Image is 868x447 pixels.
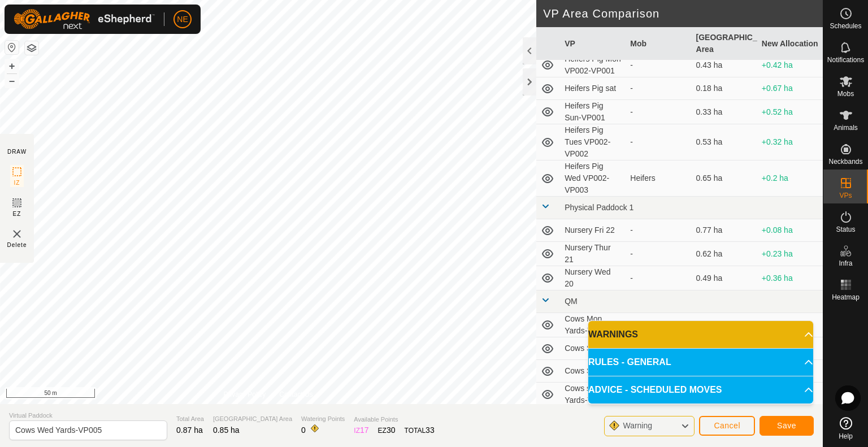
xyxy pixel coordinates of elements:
[757,313,823,337] td: +0.55 ha
[176,414,204,424] span: Total Area
[630,248,687,260] div: -
[714,421,740,430] span: Cancel
[213,414,292,424] span: [GEOGRAPHIC_DATA] Area
[757,100,823,124] td: +0.52 ha
[354,415,434,424] span: Available Points
[839,433,853,440] span: Help
[560,53,626,77] td: Heifers Pig Mon VP002-VP001
[543,7,823,20] h2: VP Area Comparison
[630,319,687,331] div: -
[213,426,240,435] span: 0.85 ha
[630,224,687,236] div: -
[692,266,757,290] td: 0.49 ha
[692,77,757,100] td: 0.18 ha
[25,41,38,55] button: Map Layers
[7,147,27,156] div: DRAW
[405,424,435,436] div: TOTAL
[757,219,823,242] td: +0.08 ha
[354,424,368,436] div: IZ
[626,27,691,60] th: Mob
[777,421,796,430] span: Save
[699,416,755,436] button: Cancel
[560,313,626,337] td: Cows Mon Yards-VP002
[692,53,757,77] td: 0.43 ha
[560,160,626,197] td: Heifers Pig Wed VP002-VP003
[630,272,687,284] div: -
[588,349,813,376] p-accordion-header: RULES - GENERAL
[560,360,626,383] td: Cows Sat Yards
[14,9,155,29] img: Gallagher Logo
[7,241,27,249] span: Delete
[630,136,687,148] div: -
[759,416,814,436] button: Save
[5,59,19,73] button: +
[828,158,862,165] span: Neckbands
[757,53,823,77] td: +0.42 ha
[827,57,864,63] span: Notifications
[837,90,854,97] span: Mobs
[692,242,757,266] td: 0.62 ha
[630,59,687,71] div: -
[10,227,24,241] img: VP
[387,426,396,435] span: 30
[560,27,626,60] th: VP
[360,426,369,435] span: 17
[757,27,823,60] th: New Allocation
[5,74,19,88] button: –
[560,124,626,160] td: Heifers Pig Tues VP002-VP002
[757,160,823,197] td: +0.2 ha
[830,23,861,29] span: Schedules
[832,294,860,301] span: Heatmap
[560,266,626,290] td: Nursery Wed 20
[692,124,757,160] td: 0.53 ha
[565,203,633,212] span: Physical Paddock 1
[692,100,757,124] td: 0.33 ha
[839,260,852,267] span: Infra
[588,321,813,348] p-accordion-header: WARNINGS
[839,192,852,199] span: VPs
[834,124,858,131] span: Animals
[565,297,578,306] span: QM
[13,210,21,218] span: EZ
[630,106,687,118] div: -
[823,413,868,444] a: Help
[588,355,671,369] span: RULES - GENERAL
[177,14,188,25] span: NE
[757,266,823,290] td: +0.36 ha
[560,337,626,360] td: Cows Sat Move
[757,242,823,266] td: +0.23 ha
[279,389,313,400] a: Contact Us
[224,389,266,400] a: Privacy Policy
[378,424,396,436] div: EZ
[692,160,757,197] td: 0.65 ha
[9,411,167,420] span: Virtual Paddock
[560,219,626,242] td: Nursery Fri 22
[301,426,306,435] span: 0
[623,421,652,430] span: Warning
[757,77,823,100] td: +0.67 ha
[560,77,626,100] td: Heifers Pig sat
[14,179,20,187] span: IZ
[630,172,687,184] div: Heifers
[692,313,757,337] td: 0.3 ha
[301,414,345,424] span: Watering Points
[560,383,626,407] td: Cows sun Yards-VP001
[588,376,813,403] p-accordion-header: ADVICE - SCHEDULED MOVES
[692,27,757,60] th: [GEOGRAPHIC_DATA] Area
[588,383,722,397] span: ADVICE - SCHEDULED MOVES
[426,426,435,435] span: 33
[176,426,203,435] span: 0.87 ha
[560,100,626,124] td: Heifers Pig Sun-VP001
[5,41,19,54] button: Reset Map
[588,328,638,341] span: WARNINGS
[836,226,855,233] span: Status
[630,83,687,94] div: -
[560,242,626,266] td: Nursery Thur 21
[692,219,757,242] td: 0.77 ha
[757,124,823,160] td: +0.32 ha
